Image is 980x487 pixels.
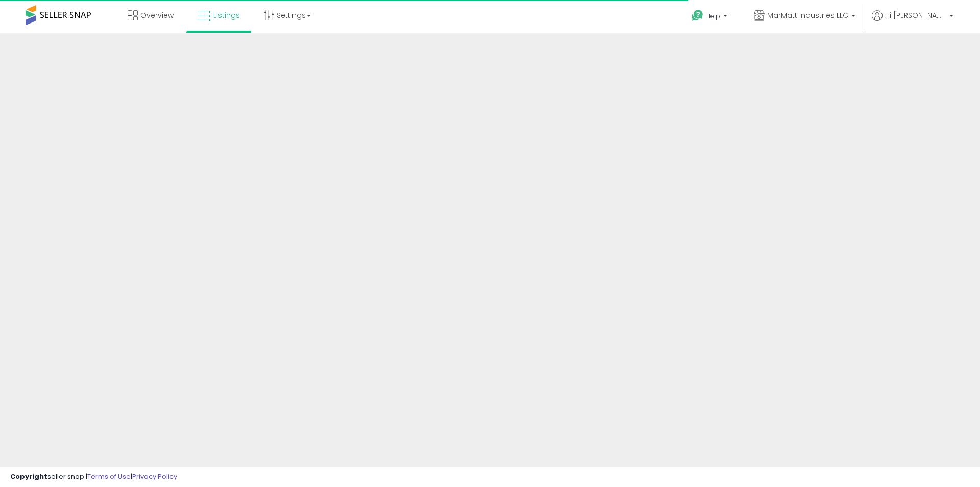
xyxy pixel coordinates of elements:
a: Help [683,2,738,33]
i: Get Help [691,9,704,22]
span: Hi [PERSON_NAME] [885,10,946,20]
span: MarMatt Industries LLC [767,10,848,20]
a: Hi [PERSON_NAME] [872,10,953,33]
span: Overview [140,10,174,20]
span: Help [706,12,720,20]
span: Listings [213,10,240,20]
